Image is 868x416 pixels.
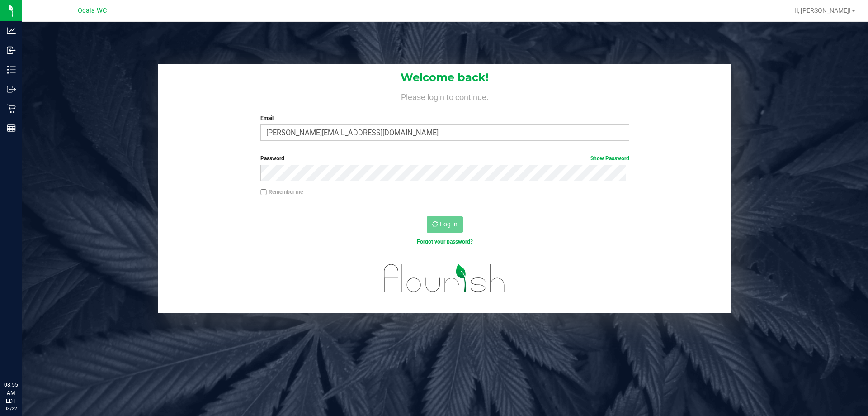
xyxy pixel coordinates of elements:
[7,85,16,94] inline-svg: Outbound
[7,26,16,35] inline-svg: Analytics
[158,72,731,83] h1: Welcome back!
[260,114,629,122] label: Email
[792,7,851,14] span: Hi, [PERSON_NAME]!
[590,155,629,162] a: Show Password
[427,216,463,233] button: Log In
[260,155,284,162] span: Password
[78,7,107,14] span: Ocala WC
[4,381,18,405] p: 08:55 AM EDT
[158,91,731,101] h4: Please login to continue.
[7,104,16,113] inline-svg: Retail
[260,188,303,196] label: Remember me
[7,124,16,133] inline-svg: Reports
[440,220,458,228] span: Log In
[7,46,16,55] inline-svg: Inbound
[7,65,16,74] inline-svg: Inventory
[260,189,267,196] input: Remember me
[373,255,516,301] img: flourish_logo.svg
[417,239,473,245] a: Forgot your password?
[4,405,18,412] p: 08/22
